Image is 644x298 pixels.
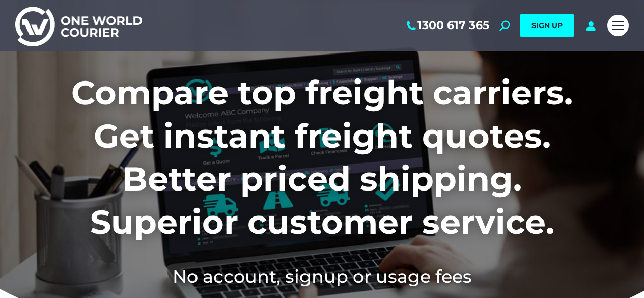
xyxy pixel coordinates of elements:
[520,14,574,37] a: SIGN UP
[15,71,629,243] h1: Compare top freight carriers. Get instant freight quotes. Better priced shipping. Superior custom...
[607,15,629,36] a: Mobile menu icon
[531,21,563,30] span: SIGN UP
[15,264,629,289] h2: No account, signup or usage fees
[15,5,142,46] img: One World Courier
[405,19,489,32] a: 1300 617 365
